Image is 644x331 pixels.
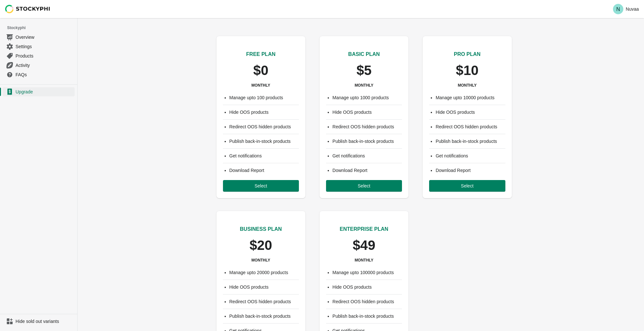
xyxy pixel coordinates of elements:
li: Redirect OOS hidden products [229,298,299,305]
li: Get notifications [436,153,505,159]
span: Products [16,53,73,59]
span: BASIC PLAN [348,51,380,57]
li: Manage upto 100000 products [333,269,402,276]
a: Hide sold out variants [3,317,75,326]
img: Stockyphi [5,5,50,13]
li: Download Report [229,167,299,174]
span: Avatar with initials N [613,4,623,14]
span: Activity [16,62,73,69]
p: $10 [456,63,479,78]
p: $5 [356,63,372,78]
span: Hide sold out variants [16,318,73,325]
a: FAQs [3,70,75,79]
li: Manage upto 100 products [229,94,299,101]
p: $49 [353,238,375,252]
li: Publish back-in-stock products [436,138,505,144]
a: Overview [3,32,75,42]
button: Select [429,180,505,192]
span: BUSINESS PLAN [240,226,282,232]
li: Manage upto 10000 products [436,94,505,101]
h3: MONTHLY [251,83,270,88]
p: $20 [249,238,272,252]
h3: MONTHLY [354,258,373,263]
li: Download Report [333,167,402,174]
h3: MONTHLY [354,83,373,88]
span: PRO PLAN [454,51,480,57]
p: Nuvaa [626,6,639,12]
li: Publish back-in-stock products [229,313,299,319]
span: Settings [16,43,73,50]
a: Activity [3,60,75,70]
span: Select [255,183,267,188]
li: Get notifications [229,153,299,159]
li: Redirect OOS hidden products [436,123,505,130]
li: Hide OOS products [436,109,505,115]
li: Hide OOS products [333,109,402,115]
li: Publish back-in-stock products [333,138,402,144]
a: Settings [3,42,75,51]
button: Select [223,180,299,192]
text: N [616,6,620,12]
span: Upgrade [16,89,73,95]
h3: MONTHLY [251,258,270,263]
li: Hide OOS products [333,284,402,290]
li: Hide OOS products [229,284,299,290]
li: Download Report [436,167,505,174]
li: Manage upto 1000 products [333,94,402,101]
span: Overview [16,34,73,40]
span: Select [358,183,370,188]
li: Publish back-in-stock products [229,138,299,144]
li: Manage upto 20000 products [229,269,299,276]
span: Select [461,183,473,188]
li: Get notifications [333,153,402,159]
li: Publish back-in-stock products [333,313,402,319]
li: Redirect OOS hidden products [333,123,402,130]
span: FREE PLAN [246,51,276,57]
p: $0 [253,63,269,78]
a: Upgrade [3,87,75,96]
button: Select [326,180,402,192]
button: Avatar with initials NNuvaa [610,3,641,16]
li: Hide OOS products [229,109,299,115]
li: Redirect OOS hidden products [333,298,402,305]
span: FAQs [16,71,73,78]
h3: MONTHLY [458,83,477,88]
span: Stockyphi [7,25,77,31]
li: Redirect OOS hidden products [229,123,299,130]
a: Products [3,51,75,60]
span: ENTERPRISE PLAN [340,226,388,232]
